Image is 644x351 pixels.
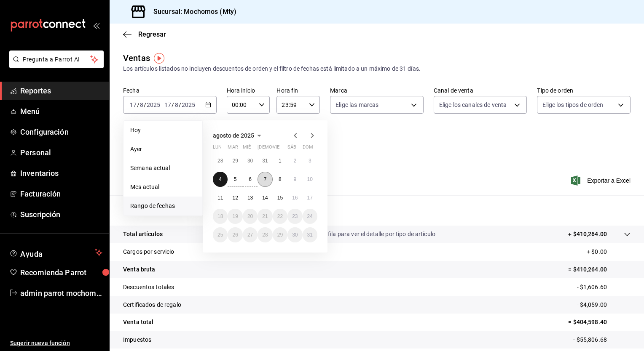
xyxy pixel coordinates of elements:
[287,227,302,242] button: 30 de agosto de 2025
[123,52,150,64] div: Ventas
[243,144,251,153] abbr: miércoles
[93,22,99,29] button: open_drawer_menu
[138,30,166,38] span: Regresar
[164,101,172,108] input: --
[213,190,228,205] button: 11 de agosto de 2025
[247,195,253,201] abbr: 13 de agosto de 2025
[146,101,161,108] input: ----
[6,61,104,70] a: Pregunta a Parrot AI
[303,209,317,224] button: 24 de agosto de 2025
[277,213,283,219] abbr: 22 de agosto de 2025
[277,232,283,238] abbr: 29 de agosto de 2025
[292,213,298,219] abbr: 23 de agosto de 2025
[232,195,238,201] abbr: 12 de agosto de 2025
[213,172,228,187] button: 4 de agosto de 2025
[279,176,282,182] abbr: 8 de agosto de 2025
[123,335,151,344] p: Impuestos
[262,232,268,238] abbr: 28 de agosto de 2025
[243,172,258,187] button: 6 de agosto de 2025
[258,227,272,242] button: 28 de agosto de 2025
[23,55,91,64] span: Pregunta a Parrot AI
[273,190,287,205] button: 15 de agosto de 2025
[577,283,631,292] p: - $1,606.60
[20,247,91,258] span: Ayuda
[247,213,253,219] abbr: 20 de agosto de 2025
[287,172,302,187] button: 9 de agosto de 2025
[20,287,102,299] span: admin parrot mochomos
[258,153,272,168] button: 31 de julio de 2025
[20,267,102,278] span: Recomienda Parrot
[279,158,282,164] abbr: 1 de agosto de 2025
[232,213,238,219] abbr: 19 de agosto de 2025
[9,51,104,68] button: Pregunta a Parrot AI
[273,153,287,168] button: 1 de agosto de 2025
[303,172,317,187] button: 10 de agosto de 2025
[123,64,631,73] div: Los artículos listados no incluyen descuentos de orden y el filtro de fechas está limitado a un m...
[228,190,242,205] button: 12 de agosto de 2025
[179,101,181,108] span: /
[130,145,196,154] span: Ayer
[217,213,223,219] abbr: 18 de agosto de 2025
[243,209,258,224] button: 20 de agosto de 2025
[217,195,223,201] abbr: 11 de agosto de 2025
[10,339,102,348] span: Sugerir nueva función
[130,202,196,210] span: Rango de fechas
[573,175,631,186] button: Exportar a Excel
[307,176,313,182] abbr: 10 de agosto de 2025
[123,247,174,256] p: Cargos por servicio
[123,265,155,274] p: Venta bruta
[330,88,424,93] label: Marca
[303,227,317,242] button: 31 de agosto de 2025
[228,227,242,242] button: 26 de agosto de 2025
[287,209,302,224] button: 23 de agosto de 2025
[273,227,287,242] button: 29 de agosto de 2025
[577,300,631,309] p: - $4,059.00
[20,188,102,199] span: Facturación
[213,209,228,224] button: 18 de agosto de 2025
[123,230,163,239] p: Total artículos
[213,144,222,153] abbr: lunes
[587,247,631,256] p: + $0.00
[439,101,507,109] span: Elige los canales de venta
[213,153,228,168] button: 28 de julio de 2025
[243,190,258,205] button: 13 de agosto de 2025
[303,190,317,205] button: 17 de agosto de 2025
[144,101,146,108] span: /
[217,232,223,238] abbr: 25 de agosto de 2025
[20,85,102,96] span: Reportes
[434,88,527,93] label: Canal de venta
[228,144,238,153] abbr: martes
[247,232,253,238] abbr: 27 de agosto de 2025
[568,230,607,239] p: + $410,264.00
[335,101,378,109] span: Elige las marcas
[140,101,144,108] input: --
[227,88,270,93] label: Hora inicio
[20,106,102,117] span: Menú
[287,144,296,153] abbr: sábado
[264,176,267,182] abbr: 7 de agosto de 2025
[20,147,102,158] span: Personal
[249,176,252,182] abbr: 6 de agosto de 2025
[262,195,268,201] abbr: 14 de agosto de 2025
[181,101,196,108] input: ----
[262,213,268,219] abbr: 21 de agosto de 2025
[542,101,603,109] span: Elige los tipos de orden
[213,130,264,141] button: agosto de 2025
[161,101,163,108] span: -
[309,158,311,164] abbr: 3 de agosto de 2025
[123,300,181,309] p: Certificados de regalo
[130,164,196,173] span: Semana actual
[20,209,102,220] span: Suscripción
[287,190,302,205] button: 16 de agosto de 2025
[147,7,236,17] h3: Sucursal: Mochomos (Mty)
[273,172,287,187] button: 8 de agosto de 2025
[568,265,631,274] p: = $410,264.00
[537,88,631,93] label: Tipo de orden
[213,132,254,139] span: agosto de 2025
[129,101,137,108] input: --
[307,213,313,219] abbr: 24 de agosto de 2025
[262,158,268,164] abbr: 31 de julio de 2025
[276,88,320,93] label: Hora fin
[277,195,283,201] abbr: 15 de agosto de 2025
